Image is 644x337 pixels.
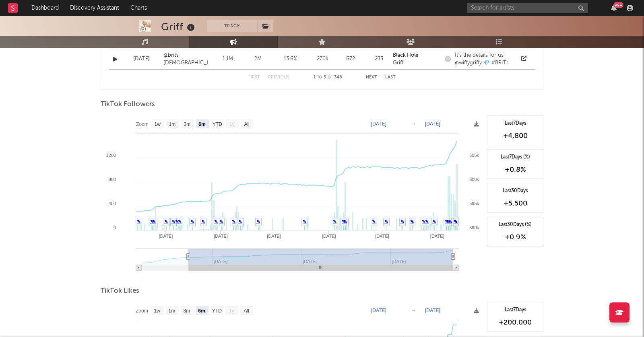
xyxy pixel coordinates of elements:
[136,308,148,314] text: Zoom
[244,121,249,127] text: All
[190,219,194,224] a: ✎
[137,219,140,224] a: ✎
[425,308,440,313] text: [DATE]
[229,121,235,127] text: 1y
[613,2,623,8] div: 99 +
[366,75,377,80] button: Next
[342,219,345,224] a: ✎
[491,187,539,195] div: Last 30 Days
[432,219,436,224] a: ✎
[333,219,336,224] a: ✎
[371,308,386,313] text: [DATE]
[256,219,260,224] a: ✎
[212,55,244,63] div: 1.1M
[150,219,154,224] a: ✎
[303,219,306,224] a: ✎
[491,306,539,314] div: Last 7 Days
[201,219,205,224] a: ✎
[448,219,452,224] a: ✎
[445,219,448,224] a: ✎
[123,55,159,63] div: [DATE]
[491,120,539,127] div: Last 7 Days
[454,219,457,224] a: ✎
[469,177,479,182] text: 600k
[393,53,418,58] strong: Black Hole
[229,308,234,314] text: 1y
[184,121,191,127] text: 3m
[469,153,479,158] text: 605k
[411,308,416,313] text: →
[178,219,182,224] a: ✎
[136,121,149,127] text: Zoom
[372,219,376,224] a: ✎
[393,59,418,67] div: Griff
[384,219,388,224] a: ✎
[164,219,168,224] a: ✎
[169,308,175,314] text: 1m
[154,308,161,314] text: 1w
[322,234,336,238] text: [DATE]
[101,286,139,296] span: TikTok Likes
[163,51,208,60] a: @brits
[430,234,444,238] text: [DATE]
[155,121,161,127] text: 1w
[175,219,179,224] a: ✎
[425,121,440,127] text: [DATE]
[425,219,429,224] a: ✎
[410,219,414,224] a: ✎
[491,221,539,228] div: Last 30 Days (%)
[169,121,176,127] text: 1m
[369,55,389,63] div: 233
[491,154,539,161] div: Last 7 Days (%)
[198,121,205,127] text: 6m
[491,131,539,141] div: +4,800
[219,219,223,224] a: ✎
[101,100,155,109] span: TikTok Followers
[114,225,116,230] text: 0
[163,59,208,67] div: [DEMOGRAPHIC_DATA]
[212,308,222,314] text: YTD
[455,51,513,67] div: It’s the details for us @wiffygriffy 💎 #BRITs
[213,121,222,127] text: YTD
[491,165,539,175] div: +0.8 %
[411,121,416,127] text: →
[214,219,218,224] a: ✎
[244,308,249,314] text: All
[171,219,175,224] a: ✎
[393,51,418,67] a: Black HoleGriff
[214,234,228,238] text: [DATE]
[317,76,322,79] span: to
[469,201,479,206] text: 595k
[491,199,539,208] div: +5,500
[198,308,205,314] text: 6m
[268,75,289,80] button: Previous
[272,55,308,63] div: 13.6 %
[152,219,156,224] a: ✎
[328,76,332,79] span: of
[611,5,617,11] button: 99+
[159,234,173,238] text: [DATE]
[400,219,404,224] a: ✎
[336,55,365,63] div: 672
[109,201,116,206] text: 400
[161,20,197,33] div: Griff
[312,55,332,63] div: 270k
[467,3,588,13] input: Search for artists
[184,308,190,314] text: 3m
[491,232,539,242] div: +0.9 %
[106,153,116,158] text: 1200
[238,219,242,224] a: ✎
[371,121,386,127] text: [DATE]
[305,73,350,82] div: 1 5 348
[109,177,116,182] text: 800
[207,20,257,32] button: Track
[422,219,425,224] a: ✎
[469,225,479,230] text: 590k
[375,234,389,238] text: [DATE]
[267,234,281,238] text: [DATE]
[491,318,539,327] div: +200,000
[232,219,235,224] a: ✎
[385,75,396,80] button: Last
[248,55,268,63] div: 2M
[248,75,260,80] button: First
